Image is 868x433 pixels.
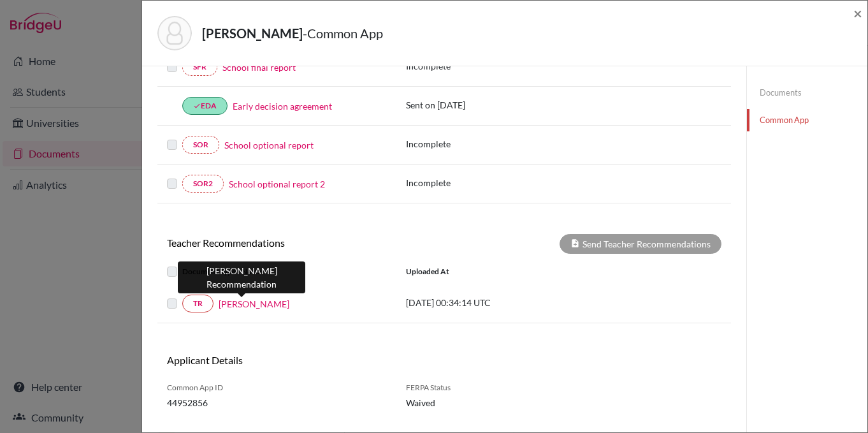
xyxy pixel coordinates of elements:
h6: Teacher Recommendations [157,237,444,249]
p: Incomplete [406,137,537,150]
a: Early decision agreement [233,99,332,113]
a: School optional report [224,138,314,152]
span: FERPA Status [406,382,530,393]
a: School optional report 2 [229,177,325,191]
button: Close [853,6,862,21]
a: Common App [747,109,867,131]
div: Send Teacher Recommendations [560,234,721,254]
span: - Common App [303,26,383,41]
a: SFR [182,58,217,76]
span: 44952856 [167,396,387,409]
div: Uploaded at [396,264,588,279]
p: Sent on [DATE] [406,98,537,112]
strong: [PERSON_NAME] [202,26,303,41]
span: Common App ID [167,382,387,393]
a: TR [182,295,213,312]
i: done [193,102,201,110]
a: SOR [182,136,219,154]
span: × [853,4,862,22]
div: [PERSON_NAME] Recommendation [178,261,305,293]
p: [DATE] 00:34:14 UTC [406,296,578,309]
a: SOR2 [182,175,224,193]
span: Waived [406,396,530,409]
a: School final report [222,61,296,74]
h6: Applicant Details [167,354,435,366]
p: Incomplete [406,176,537,189]
a: Documents [747,82,867,104]
a: doneEDA [182,97,228,115]
a: [PERSON_NAME] [219,297,289,311]
p: Incomplete [406,59,537,73]
div: Document Type / Name [157,264,396,279]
